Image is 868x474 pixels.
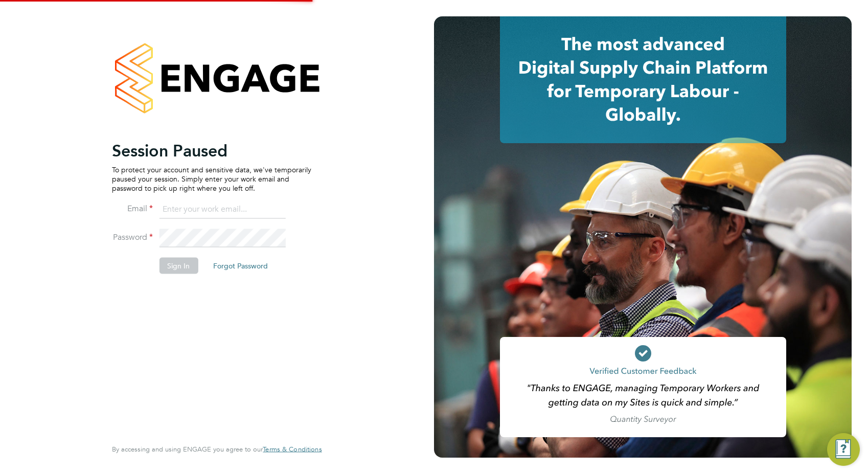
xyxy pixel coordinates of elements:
[112,165,311,193] p: To protect your account and sensitive data, we've temporarily paused your session. Simply enter y...
[159,200,285,219] input: Enter your work email...
[112,140,311,161] h2: Session Paused
[112,203,153,214] label: Email
[827,433,860,466] button: Engage Resource Center
[263,445,322,454] span: Terms & Conditions
[112,445,322,454] span: By accessing and using ENGAGE you agree to our
[159,257,198,274] button: Sign In
[263,445,322,454] a: Terms & Conditions
[112,232,153,242] label: Password
[205,257,276,274] button: Forgot Password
